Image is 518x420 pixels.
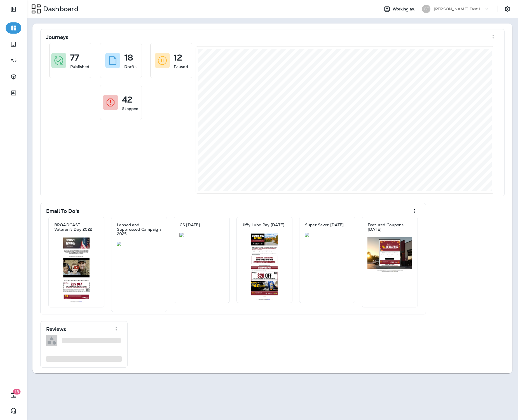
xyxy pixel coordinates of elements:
[242,223,284,227] p: Jiffy Lube Pay [DATE]
[46,326,66,332] p: Reviews
[367,237,412,272] img: 71d5834e-40c0-4ba6-b22d-9e720cfe2b9b.jpg
[46,34,68,40] p: Journeys
[46,208,79,214] p: Email To Do's
[368,223,412,232] p: Featured Coupons [DATE]
[124,55,133,60] p: 18
[305,233,350,237] img: c23a199c-a6dd-400d-bd8b-ca4309ff6424.jpg
[422,5,430,13] div: GF
[54,223,99,232] p: BROADCAST Veteran's Day 2022
[117,223,161,236] p: Lapsed and Suppressed Campaign 2025
[122,97,132,102] p: 42
[70,64,89,69] p: Published
[122,106,139,111] p: Stopped
[13,389,21,395] span: 18
[502,4,512,14] button: Settings
[180,223,200,227] p: CS [DATE]
[70,55,79,60] p: 77
[305,223,344,227] p: Super Saver [DATE]
[179,233,224,237] img: b7aeb59f-d9e8-4632-bbcd-bec5fe7b01e3.jpg
[174,55,182,60] p: 12
[6,389,21,401] button: 18
[41,5,78,13] p: Dashboard
[242,233,287,300] img: 3c88a0cc-5f0c-46b4-8320-0e3b574b455d.jpg
[124,64,137,69] p: Drafts
[117,242,161,246] img: c304801c-3906-411f-b553-48cd3f6a7ff8.jpg
[174,64,188,69] p: Paused
[6,4,21,15] button: Expand Sidebar
[434,7,484,11] p: [PERSON_NAME] Fast Lube dba [PERSON_NAME]
[393,7,416,11] span: Working as:
[54,237,99,303] img: 8701123d-ea84-4ae6-ad05-20f3961d2500.jpg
